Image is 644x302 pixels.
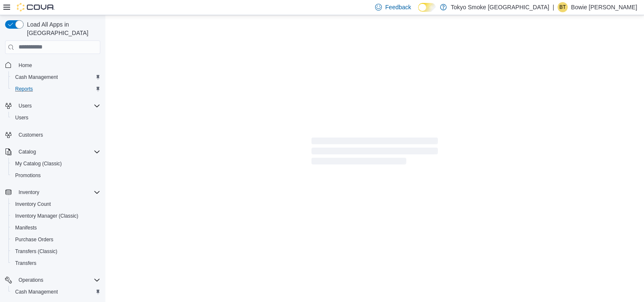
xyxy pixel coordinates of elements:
[19,148,36,155] span: Catalog
[12,72,61,82] a: Cash Management
[15,275,100,285] span: Operations
[12,246,100,256] span: Transfers (Classic)
[15,147,100,157] span: Catalog
[24,20,100,37] span: Load All Apps in [GEOGRAPHIC_DATA]
[12,211,82,221] a: Inventory Manager (Classic)
[19,277,43,283] span: Operations
[12,159,100,169] span: My Catalog (Classic)
[8,112,104,124] button: Users
[12,170,100,181] span: Promotions
[12,235,100,245] span: Purchase Orders
[15,187,100,197] span: Inventory
[15,248,57,255] span: Transfers (Classic)
[15,86,33,92] span: Reports
[8,83,104,95] button: Reports
[8,170,104,181] button: Promotions
[8,286,104,298] button: Cash Management
[451,2,550,12] p: Tokyo Smoke [GEOGRAPHIC_DATA]
[2,129,104,141] button: Customers
[8,257,104,269] button: Transfers
[8,245,104,257] button: Transfers (Classic)
[17,3,55,11] img: Cova
[2,186,104,198] button: Inventory
[15,201,51,208] span: Inventory Count
[12,113,32,123] a: Users
[12,159,65,169] a: My Catalog (Classic)
[12,235,57,245] a: Purchase Orders
[19,62,32,69] span: Home
[19,132,43,138] span: Customers
[12,72,100,82] span: Cash Management
[15,187,43,197] button: Inventory
[8,158,104,170] button: My Catalog (Classic)
[2,100,104,112] button: Users
[12,199,100,209] span: Inventory Count
[15,101,35,111] button: Users
[15,74,58,81] span: Cash Management
[2,59,104,71] button: Home
[8,210,104,222] button: Inventory Manager (Classic)
[12,246,61,256] a: Transfers (Classic)
[12,170,44,181] a: Promotions
[12,258,40,268] a: Transfers
[15,114,28,121] span: Users
[12,199,54,209] a: Inventory Count
[8,234,104,245] button: Purchase Orders
[12,287,100,297] span: Cash Management
[19,102,32,109] span: Users
[15,130,46,140] a: Customers
[15,172,41,179] span: Promotions
[311,139,438,166] span: Loading
[15,60,100,70] span: Home
[15,224,37,231] span: Manifests
[8,71,104,83] button: Cash Management
[12,84,100,94] span: Reports
[12,258,100,268] span: Transfers
[15,275,47,285] button: Operations
[571,2,637,12] p: Bowie [PERSON_NAME]
[2,146,104,158] button: Catalog
[12,211,100,221] span: Inventory Manager (Classic)
[19,189,39,196] span: Inventory
[12,113,100,123] span: Users
[12,223,100,233] span: Manifests
[8,198,104,210] button: Inventory Count
[12,84,36,94] a: Reports
[15,147,39,157] button: Catalog
[12,287,61,297] a: Cash Management
[418,3,436,12] input: Dark Mode
[12,223,40,233] a: Manifests
[553,2,554,12] p: |
[15,101,100,111] span: Users
[2,274,104,286] button: Operations
[15,236,54,243] span: Purchase Orders
[8,222,104,234] button: Manifests
[15,160,62,167] span: My Catalog (Classic)
[558,2,568,12] div: Bowie Thibodeau
[15,289,58,295] span: Cash Management
[15,260,36,267] span: Transfers
[385,3,411,11] span: Feedback
[15,213,78,219] span: Inventory Manager (Classic)
[15,60,35,70] a: Home
[559,2,566,12] span: BT
[15,129,100,140] span: Customers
